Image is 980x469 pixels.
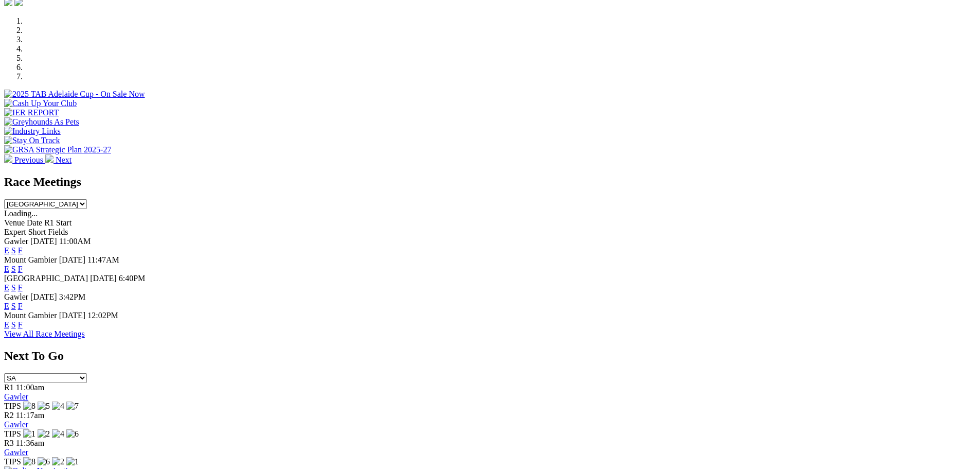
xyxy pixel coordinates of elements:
[4,127,61,136] img: Industry Links
[59,237,91,246] span: 11:00AM
[4,265,9,273] a: E
[4,429,21,438] span: TIPS
[4,209,38,218] span: Loading...
[87,311,118,320] span: 12:02PM
[45,154,54,163] img: chevron-right-pager-white.svg
[87,255,119,264] span: 11:47AM
[4,154,12,163] img: chevron-left-pager-white.svg
[28,228,46,236] span: Short
[30,292,57,301] span: [DATE]
[4,175,976,189] h2: Race Meetings
[4,218,25,227] span: Venue
[23,402,35,411] img: 8
[66,402,79,411] img: 7
[16,383,44,392] span: 11:00am
[4,448,28,457] a: Gawler
[4,99,77,108] img: Cash Up Your Club
[48,228,68,236] span: Fields
[11,302,16,310] a: S
[38,402,50,411] img: 5
[66,429,79,439] img: 6
[59,255,86,264] span: [DATE]
[4,329,85,338] a: View All Race Meetings
[18,320,23,329] a: F
[45,155,72,164] a: Next
[11,265,16,273] a: S
[4,117,79,127] img: Greyhounds As Pets
[4,108,59,117] img: IER REPORT
[27,218,42,227] span: Date
[38,457,50,466] img: 6
[44,218,72,227] span: R1 Start
[23,457,35,466] img: 8
[4,274,88,283] span: [GEOGRAPHIC_DATA]
[4,349,976,363] h2: Next To Go
[18,246,23,255] a: F
[52,402,64,411] img: 4
[52,457,64,466] img: 2
[38,429,50,439] img: 2
[11,246,16,255] a: S
[11,320,16,329] a: S
[4,255,57,264] span: Mount Gambier
[4,402,21,410] span: TIPS
[4,90,145,99] img: 2025 TAB Adelaide Cup - On Sale Now
[4,439,14,447] span: R3
[52,429,64,439] img: 4
[18,265,23,273] a: F
[4,145,111,154] img: GRSA Strategic Plan 2025-27
[4,457,21,466] span: TIPS
[66,457,79,466] img: 1
[4,383,14,392] span: R1
[4,237,28,246] span: Gawler
[16,439,44,447] span: 11:36am
[4,292,28,301] span: Gawler
[11,283,16,292] a: S
[4,411,14,420] span: R2
[4,392,28,401] a: Gawler
[4,320,9,329] a: E
[4,420,28,429] a: Gawler
[16,411,44,420] span: 11:17am
[119,274,146,283] span: 6:40PM
[18,283,23,292] a: F
[4,228,26,236] span: Expert
[30,237,57,246] span: [DATE]
[4,155,45,164] a: Previous
[4,246,9,255] a: E
[90,274,117,283] span: [DATE]
[4,311,57,320] span: Mount Gambier
[4,283,9,292] a: E
[59,311,86,320] span: [DATE]
[14,155,43,164] span: Previous
[18,302,23,310] a: F
[56,155,72,164] span: Next
[4,136,60,145] img: Stay On Track
[4,302,9,310] a: E
[59,292,86,301] span: 3:42PM
[23,429,35,439] img: 1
